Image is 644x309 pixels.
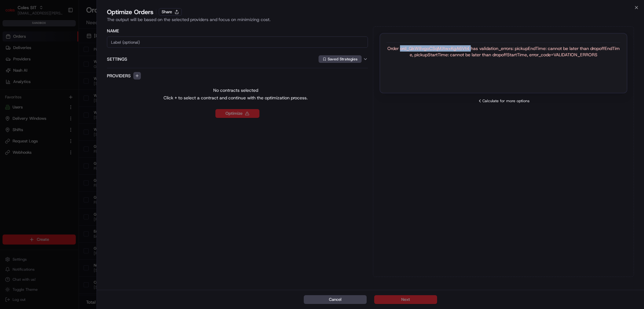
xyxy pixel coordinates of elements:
[107,8,153,16] div: Optimize Orders
[304,295,367,304] button: Cancel
[107,56,317,62] label: Settings
[21,60,103,66] div: Start new chat
[107,73,131,79] label: Providers
[107,36,368,48] input: Label (optional)
[63,107,76,111] span: Pylon
[319,55,362,63] button: Saved Strategies
[107,16,634,23] div: The output will be based on the selected providers and focus on minimizing cost.
[4,89,51,100] a: 📗Knowledge Base
[164,95,308,101] p: Click + to select a contract and continue with the optimization process.
[107,62,114,69] button: Start new chat
[107,50,368,68] button: SettingsSaved Strategies
[213,87,258,93] p: No contracts selected
[44,106,76,111] a: Powered byPylon
[380,98,627,103] div: Calculate for more options
[107,28,119,34] label: Name
[53,92,58,97] div: 💻
[6,60,18,71] img: 1736555255976-a54dd68f-1ca7-489b-9aae-adbdc363a1c4
[13,91,48,97] span: Knowledge Base
[386,45,620,58] div: Order ord_QkW8vgoCSqMJtwxKgA6Vt4 has validation_errors: pickupEndTime: cannot be later than dropo...
[21,66,80,71] div: We're available if you need us!
[59,91,101,97] span: API Documentation
[6,25,114,35] p: Welcome 👋
[16,41,104,47] input: Clear
[159,8,182,16] button: Share
[6,6,19,19] img: Nash
[6,92,11,97] div: 📗
[51,89,103,100] a: 💻API Documentation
